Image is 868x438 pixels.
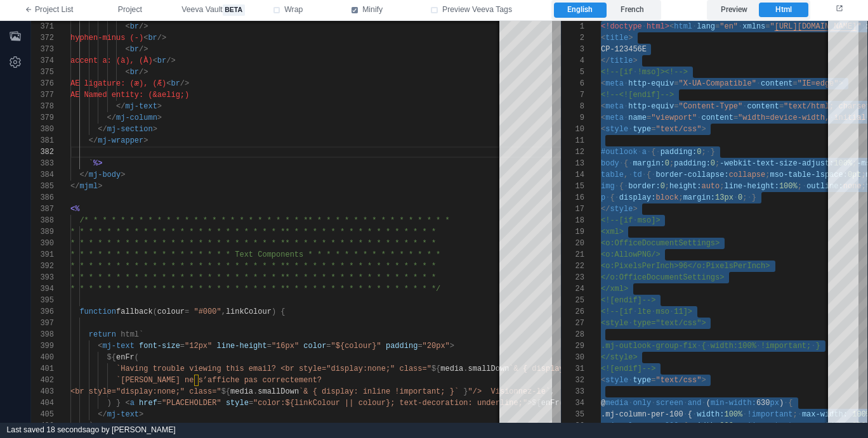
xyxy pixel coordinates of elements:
div: 377 [31,89,54,101]
span: ; [742,193,747,202]
span: · [633,307,638,316]
span: > [157,113,162,122]
span: /> [139,45,148,54]
span: AE ligature: (æ), (Æ) [70,79,166,88]
span: <xml> [601,228,624,236]
div: 27 [562,318,584,329]
span: <style [601,319,628,328]
span: /> [180,79,189,88]
span: xmlns [742,22,765,31]
span: · [633,216,638,225]
div: 30 [562,352,584,363]
span: ${ [107,353,116,362]
span: colour [157,307,185,316]
span: </ [70,182,79,191]
span: , [624,171,628,179]
span: width:100% [711,342,756,351]
span: /> [139,68,148,77]
span: mso-table-lspace: [770,171,848,179]
div: 378 [31,101,54,112]
span: collapse [729,171,766,179]
span: = [418,342,422,351]
span: · [633,68,638,77]
div: 28 [562,329,584,340]
span: > [633,56,638,65]
span: = [793,79,798,88]
span: /> [139,22,148,31]
span: mjml [79,182,98,191]
span: hyphen-minus (-) [70,34,143,42]
span: <![endif]--> [601,296,655,305]
label: French [607,3,659,18]
div: 393 [31,272,54,283]
div: 384 [31,169,54,181]
span: ; [765,171,770,179]
span: title [610,56,633,65]
span: </o:OfficeDocumentSettings> [601,273,724,282]
span: < [601,79,605,88]
span: > [153,125,157,134]
span: br [130,22,139,31]
span: padding: [661,148,697,157]
span: > [143,136,148,145]
span: 100% [779,182,798,191]
span: <!--[if [601,216,633,225]
div: 20 [562,238,584,249]
span: > [702,125,706,134]
span: </ [601,56,610,65]
span: · [656,148,661,157]
span: { [651,148,655,157]
span: http-equiv [628,79,674,88]
div: 389 [31,226,54,238]
span: "16px" [272,342,299,351]
span: mj-wrapper [98,136,143,145]
span: · [811,342,815,351]
div: 396 [31,306,54,318]
span: line-height: [725,182,779,191]
div: 4 [562,55,584,67]
span: /> [157,34,166,42]
span: meta [605,113,624,122]
span: style [610,205,633,214]
div: 374 [31,55,54,67]
span: Project [118,4,142,16]
span: table [601,171,624,179]
span: !mso]><!--> [638,68,688,77]
div: 399 [31,340,54,352]
label: English [554,3,606,18]
span: CP-123456E [601,45,647,54]
span: > [98,182,102,191]
span: mj-text [125,102,157,111]
span: height: [669,182,701,191]
span: body [601,159,619,168]
span: "width=device-width, [738,113,829,122]
span: · [697,342,701,351]
div: 381 [31,135,54,146]
span: = [647,113,651,122]
span: < [601,113,605,122]
div: 26 [562,306,584,318]
span: "viewport" [651,113,697,122]
div: 375 [31,67,54,78]
span: p [601,193,605,202]
span: function [79,307,116,316]
span: · [624,113,628,122]
span: · [615,193,619,202]
span: </ [116,102,125,111]
span: display: [619,193,656,202]
div: 372 [31,32,54,44]
span: </ [98,125,107,134]
span: <o:AllowPNG/> [601,250,661,259]
span: ; [715,159,720,168]
div: 25 [562,295,584,306]
span: <o:OfficeDocumentSettings> [601,239,720,248]
span: style [605,125,628,134]
span: · [738,22,742,31]
span: "20px" [423,342,450,351]
div: 6 [562,78,584,89]
span: line-height [216,342,266,351]
span: <!--<![endif]--> [601,91,674,100]
div: 24 [562,283,584,295]
span: > [121,171,125,179]
span: br [157,56,166,65]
